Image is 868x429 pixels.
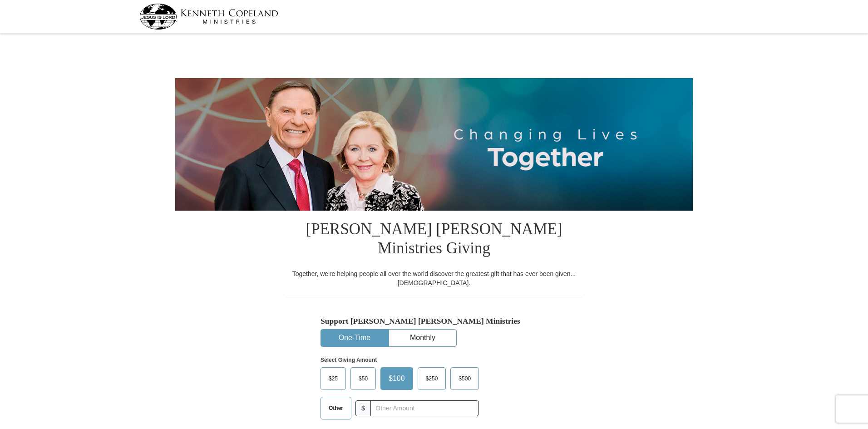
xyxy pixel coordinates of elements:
[286,269,582,287] div: Together, we're helping people all over the world discover the greatest gift that has ever been g...
[355,400,371,416] span: $
[324,372,342,385] span: $25
[389,330,456,346] button: Monthly
[454,372,475,385] span: $500
[370,400,479,416] input: Other Amount
[286,211,582,269] h1: [PERSON_NAME] [PERSON_NAME] Ministries Giving
[139,4,278,30] img: kcm-header-logo.svg
[321,357,377,363] strong: Select Giving Amount
[321,330,388,346] button: One-Time
[384,372,409,385] span: $100
[354,372,372,385] span: $50
[321,316,547,326] h5: Support [PERSON_NAME] [PERSON_NAME] Ministries
[421,372,443,385] span: $250
[324,401,348,415] span: Other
